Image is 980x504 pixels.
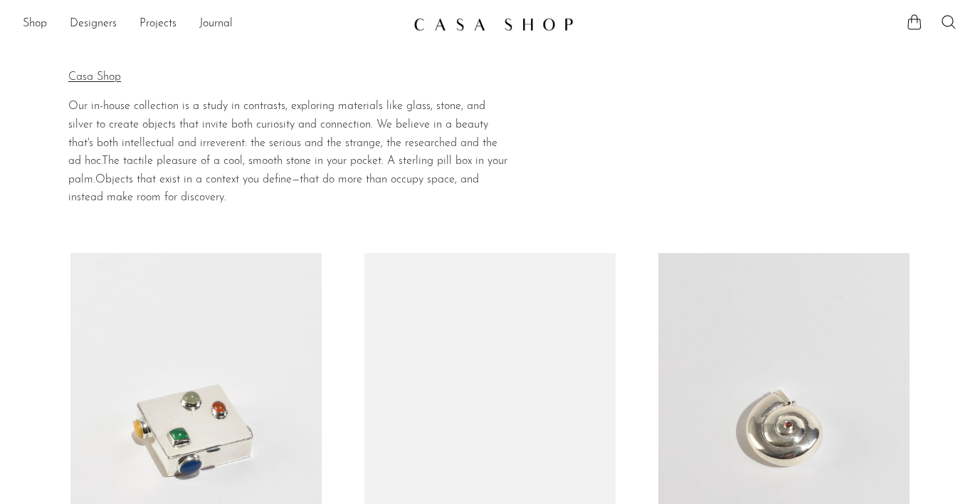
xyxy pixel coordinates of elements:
[23,15,47,34] a: Shop
[68,101,497,167] span: Our in-house collection is a study in contrasts, exploring materials like glass, stone, and silve...
[275,174,280,185] span: fi
[68,155,507,185] span: e tactile pleasure of a cool, smooth stone in your pocket. A sterling pill box in your palm.
[68,68,510,87] p: Casa Shop
[70,15,117,34] a: Designers
[102,155,114,167] span: Th
[139,15,176,34] a: Projects
[95,174,275,185] span: Objects that exist in a context you de
[23,12,402,36] nav: Desktop navigation
[23,12,402,36] ul: NEW HEADER MENU
[68,98,510,207] div: Page 4
[199,15,233,34] a: Journal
